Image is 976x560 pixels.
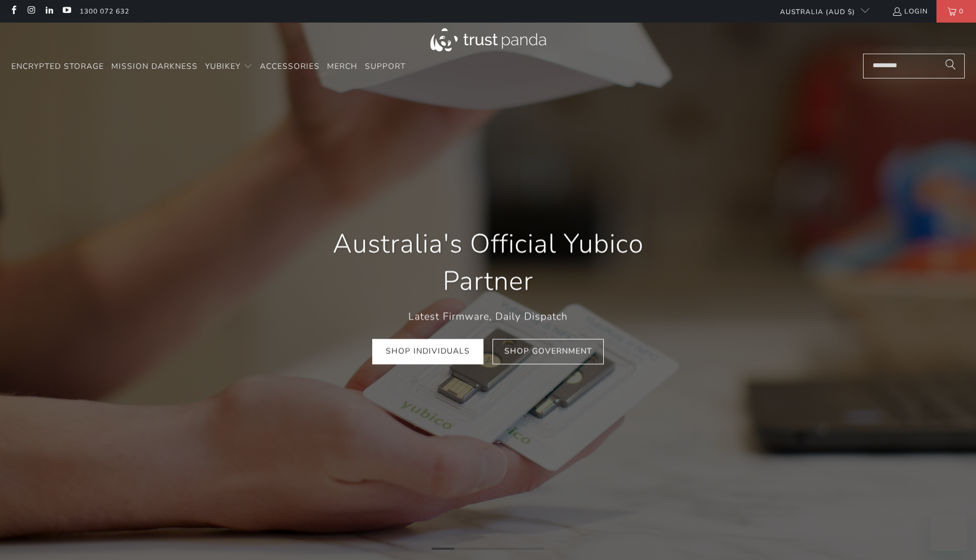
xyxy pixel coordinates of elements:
[205,61,241,72] span: YubiKey
[260,61,320,72] span: Accessories
[936,54,965,78] button: Search
[931,515,967,551] iframe: Button to launch messaging window
[432,548,454,550] li: Page dot 1
[863,54,965,78] input: Search...
[327,61,358,72] span: Merch
[302,226,674,300] h1: Australia's Official Yubico Partner
[365,61,406,72] span: Support
[205,54,252,80] summary: YubiKey
[11,54,406,80] nav: Translation missing: en.navigation.header.main_nav
[372,339,483,364] a: Shop Individuals
[11,54,104,80] a: Encrypted Storage
[260,54,320,80] a: Accessories
[493,339,604,364] a: Shop Government
[430,28,546,51] img: Trust Panda Australia
[499,548,522,550] li: Page dot 4
[454,548,477,550] li: Page dot 2
[8,7,18,16] a: Trust Panda Australia on Facebook
[80,5,129,17] a: 1300 072 632
[62,7,71,16] a: Trust Panda Australia on YouTube
[26,7,36,16] a: Trust Panda Australia on Instagram
[11,61,104,72] span: Encrypted Storage
[522,548,544,550] li: Page dot 5
[892,5,928,17] a: Login
[111,54,198,80] a: Mission Darkness
[365,54,406,80] a: Support
[327,54,358,80] a: Merch
[111,61,198,72] span: Mission Darkness
[44,7,54,16] a: Trust Panda Australia on LinkedIn
[302,308,674,325] p: Latest Firmware, Daily Dispatch
[477,548,499,550] li: Page dot 3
